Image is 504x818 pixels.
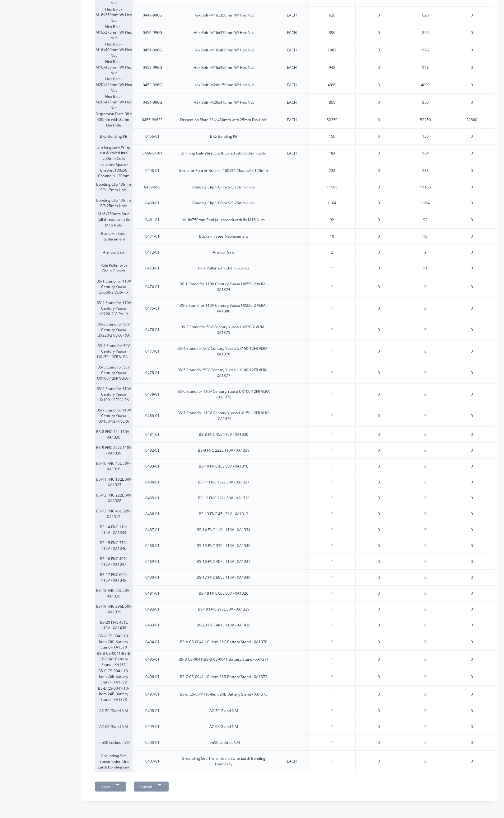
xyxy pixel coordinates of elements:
div: A2-50 Gland NM [95,703,132,719]
div: ? [309,365,355,381]
div: Hex Bolt -M16x400mm W/ Hex Nut [194,47,254,53]
div: 0450-996G [143,30,162,36]
div: BS-C CS-0041-10-Item 26B Battery Stand - XA1372 [180,674,267,680]
div: BS-14 FNC 110L 110V - XA1334 [95,522,132,538]
div: EACH [287,12,297,18]
div: BS-7 Stand for 110V Century Yuasa UX150-12FR VLRA - XA1379 [177,410,270,421]
span: 0 [471,250,473,255]
span: 0 [378,306,380,311]
div: 0 [402,569,449,585]
div: BS-10 FNC 45L 50V - XA1316 [199,464,248,469]
div: 0476-01 [145,327,160,333]
div: BS-7 Stand for 110V Century Yuasa UX150-12FR VLRA [95,405,132,426]
span: 0 [471,464,473,469]
div: M16x750mm Stud (all thread) with 8x M16 Nuts [182,217,265,223]
div: A2-63 Gland NM [209,724,238,730]
div: BS-12 FNC 222L 50V - XA1328 [198,495,250,501]
div: 0472-01 [145,250,160,255]
span: 0 [471,370,473,376]
div: 2 [402,244,449,260]
div: 0471-01 [145,234,160,239]
div: 0 [402,297,449,319]
div: 0453-996G [143,82,162,88]
div: 150 [309,129,355,144]
div: BS-2 Stand for 110V Century Yuasa UX220-2 VLRA - XA1380 [177,303,270,314]
div: 0 [402,405,449,426]
span: 0 [471,575,473,580]
span: 0 [471,217,473,223]
div: BS-D CS-0041-10-Item 24B Battery Stand - XA1373 [95,685,132,703]
div: 52250 [309,112,355,128]
span: 0 [378,692,380,697]
div: ? [309,669,355,685]
div: Hex Bolt -M20x475mm W/ Hex Nut [194,100,254,105]
div: 0488-01 [145,543,160,549]
div: 0454-996G [143,100,162,105]
div: 1164 [309,195,355,211]
div: BS-16 FNC 407L 110V - XA1347 [197,559,250,564]
div: EACH [287,47,297,53]
div: BS-B CS-0041-BS-B CS-0041 Battery Stand - XA137 [95,650,132,668]
span: 0 [471,65,473,70]
div: 0456-01 [145,134,160,139]
div: Armour Saw [95,244,132,260]
div: 0 [402,617,449,633]
div: ? [309,490,355,506]
span: 0 [471,327,473,333]
div: Armour Saw [213,250,234,255]
span: 0 [378,591,380,596]
div: ? [309,344,355,359]
div: 0458-01 [145,168,160,174]
div: ? [309,703,355,719]
span: 0 [378,349,380,354]
div: 0 [402,685,449,703]
div: Insulator Spacer Bracket 100x50 Channel x 120mm [179,168,268,174]
div: 4099 [309,77,355,93]
span: 0 [378,150,380,156]
span: 0 [378,217,380,223]
div: 0474-01 [145,284,160,290]
span: 0 [471,184,473,190]
div: 0 [402,319,449,340]
span: 0 [471,265,473,271]
div: Bonding Clip 1.0mm S/S 25mm Hole [95,195,132,211]
span: 0 [471,511,473,517]
div: BS-18 FNC 66L 50V - XA1326 [95,585,132,601]
span: 0 [378,234,380,239]
span: 0 [471,392,473,397]
div: 620 [309,7,355,23]
div: BS-14 FNC 110L 110V - XA1334 [197,527,250,533]
span: 0 [471,100,473,105]
div: 0460-01 [145,200,160,206]
div: BS-A CS-0041-10-Item 26C Battery Stand - XA1370 [180,639,267,645]
div: Hex Bolt -M20x475mm W/ Hex Nut [95,93,132,111]
div: 0456-01-01 [142,150,162,156]
div: 4099 [402,76,449,93]
div: 150 [402,128,449,144]
div: 0495-01 [145,657,160,662]
div: 11 [402,260,449,276]
div: BS-15 FNC 370L 110V - XA1346 [95,538,132,554]
span: 0 [378,479,380,485]
div: 0455-996SS [142,117,163,123]
div: 0478-01 [145,370,160,376]
div: 92 [309,212,355,228]
div: ? [309,687,355,702]
div: 0 [402,474,449,490]
div: BS-B CS-0041-BS-B CS-0041 Battery Stand - XA1371 [179,657,269,662]
span: 0 [378,284,380,290]
div: 238 [402,162,449,179]
div: 184 [402,144,449,162]
span: 0 [378,370,380,376]
span: 0 [378,30,380,36]
div: ? [309,443,355,458]
div: 0 [402,703,449,719]
div: EACH [287,150,297,156]
div: EACH [287,30,297,36]
div: 0497-01 [145,692,160,697]
div: 0 [402,362,449,383]
div: 0449-996G [143,12,162,18]
div: BS-C CS-0041-10-Item 26B Battery Stand - XA1372 [95,668,132,685]
div: BS-6 Stand for 110V Century Yuasa UX100-12FR VLRA [95,383,132,405]
span: 0 [378,327,380,333]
